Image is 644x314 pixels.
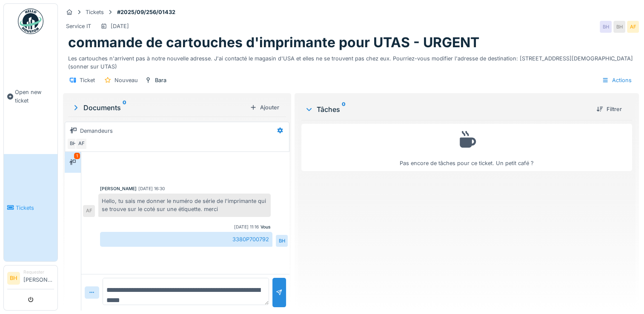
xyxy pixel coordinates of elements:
[80,76,95,84] div: Ticket
[114,8,179,16] strong: #2025/09/256/01432
[86,8,104,16] div: Tickets
[305,104,590,114] div: Tâches
[600,21,612,33] div: BH
[66,22,91,30] div: Service IT
[114,76,138,84] div: Nouveau
[75,138,87,150] div: AF
[234,224,259,230] div: [DATE] 11:16
[83,205,95,217] div: AF
[627,21,639,33] div: AF
[138,186,165,192] div: [DATE] 16:30
[276,235,288,247] div: BH
[72,103,246,113] div: Documents
[100,186,137,192] div: [PERSON_NAME]
[16,204,54,212] span: Tickets
[7,269,54,289] a: BH Requester[PERSON_NAME]
[342,104,346,114] sup: 0
[307,128,627,167] div: Pas encore de tâches pour ce ticket. Un petit café ?
[260,224,271,230] div: Vous
[246,102,283,113] div: Ajouter
[4,39,57,154] a: Open new ticket
[7,272,20,285] li: BH
[98,194,271,217] div: Hello, tu sais me donner le numéro de série de l'imprimante qui se trouve sur le coté sur une éti...
[123,103,126,113] sup: 0
[100,232,272,247] div: 3380P700792
[598,74,635,86] div: Actions
[23,269,54,287] li: [PERSON_NAME]
[67,138,79,150] div: BH
[4,154,57,261] a: Tickets
[593,103,625,115] div: Filtrer
[23,269,54,275] div: Requester
[15,88,54,104] span: Open new ticket
[68,34,479,51] h1: commande de cartouches d'imprimante pour UTAS - URGENT
[155,76,166,84] div: Bara
[80,127,113,135] div: Demandeurs
[613,21,625,33] div: BH
[68,51,634,71] div: Les cartouches n'arrivent pas à notre nouvelle adresse. J'ai contacté le magasin d'USA et elles n...
[111,22,129,30] div: [DATE]
[18,9,43,34] img: Badge_color-CXgf-gQk.svg
[74,153,80,159] div: 1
